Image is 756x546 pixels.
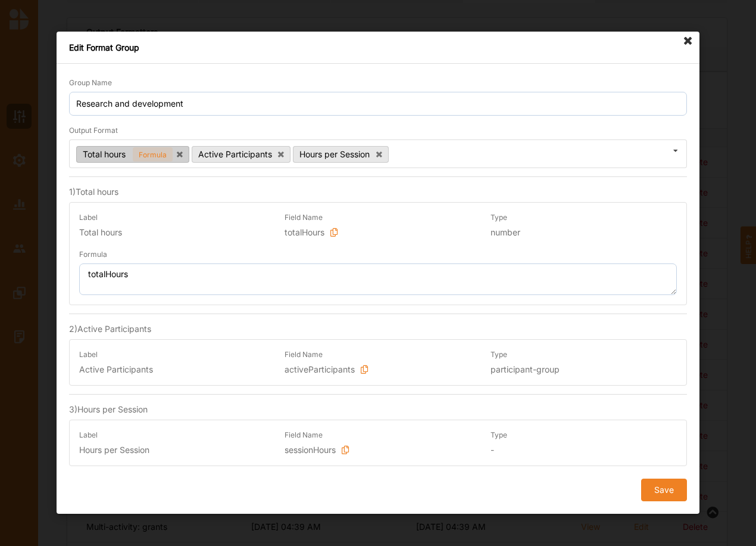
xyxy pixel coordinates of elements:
[79,264,677,296] textarea: totalHours
[83,149,173,159] span: Total hours
[69,77,112,88] label: Group Name
[285,364,371,376] label: activeParticipants
[285,430,323,440] label: Field Name
[69,395,687,467] div: 3)Hours per SessionLabelHours per SessionField NamesessionHoursType-
[69,177,687,306] div: 1)Total hoursLabelTotal hoursField NametotalHoursTypenumberFormulatotalHours
[69,324,151,336] label: 2 ) Active Participants
[79,227,122,239] label: Total hours
[79,213,98,223] label: Label
[79,430,98,440] label: Label
[491,445,494,457] label: -
[69,125,118,135] label: Output Format
[491,430,507,440] label: Type
[491,364,560,376] label: participant-group
[491,350,507,360] label: Type
[491,227,520,239] label: number
[79,250,107,260] label: Formula
[285,350,323,360] label: Field Name
[69,314,687,386] div: 2)Active ParticipantsLabelActive ParticipantsField NameactiveParticipantsTypeparticipant-group
[57,32,699,64] div: Edit Format Group
[79,350,98,360] label: Label
[69,187,118,198] label: 1 ) Total hours
[79,364,153,376] label: Active Participants
[79,445,149,457] label: Hours per Session
[285,227,340,239] label: totalHours
[641,479,687,502] button: Save
[491,213,507,223] label: Type
[69,404,148,416] label: 3 ) Hours per Session
[299,149,372,159] span: Hours per Session
[285,445,352,457] label: sessionHours
[198,149,274,159] span: Active Participants
[285,213,323,223] label: Field Name
[133,147,173,162] span: Formula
